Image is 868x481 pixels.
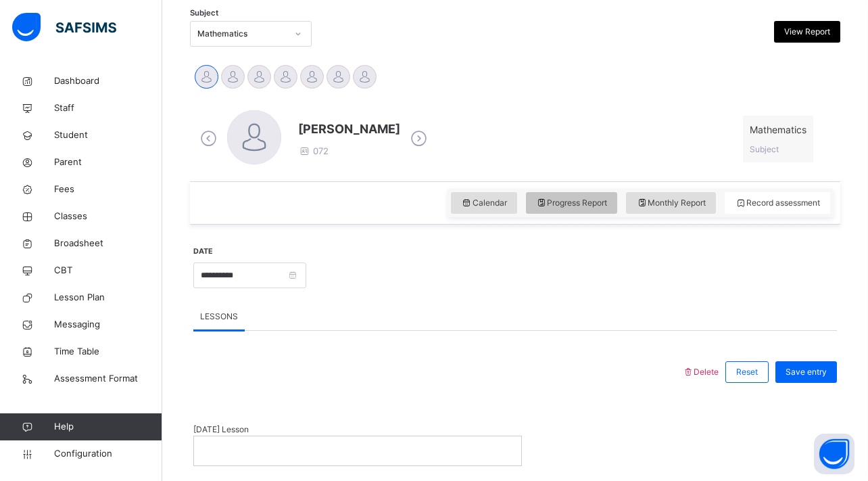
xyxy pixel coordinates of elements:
label: Date [193,246,213,257]
span: Mathematics [750,122,806,137]
span: 072 [298,145,329,156]
img: safsims [12,13,116,41]
span: Assessment Format [54,372,162,386]
span: [DATE] Lesson [193,423,522,436]
span: Help [54,420,162,434]
span: Fees [54,183,162,196]
span: Student [54,129,162,142]
button: Open asap [814,434,854,474]
span: CBT [54,264,162,277]
span: Subject [190,7,218,19]
span: Reset [736,366,758,378]
span: LESSONS [200,311,238,323]
span: Subject [750,144,779,154]
span: View Report [784,26,830,38]
span: Time Table [54,345,162,359]
span: Parent [54,156,162,169]
span: Broadsheet [54,237,162,250]
span: Lesson Plan [54,291,162,304]
span: Configuration [54,447,162,461]
span: Messaging [54,318,162,331]
span: Record assessment [735,197,820,209]
span: [PERSON_NAME] [298,120,400,138]
span: Monthly Report [636,197,706,209]
span: Delete [682,367,719,377]
div: Mathematics [197,28,287,40]
span: Calendar [461,197,507,209]
span: Classes [54,210,162,223]
span: Staff [54,101,162,115]
span: Save entry [786,366,827,378]
span: Progress Report [536,197,608,209]
span: Dashboard [54,74,162,88]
